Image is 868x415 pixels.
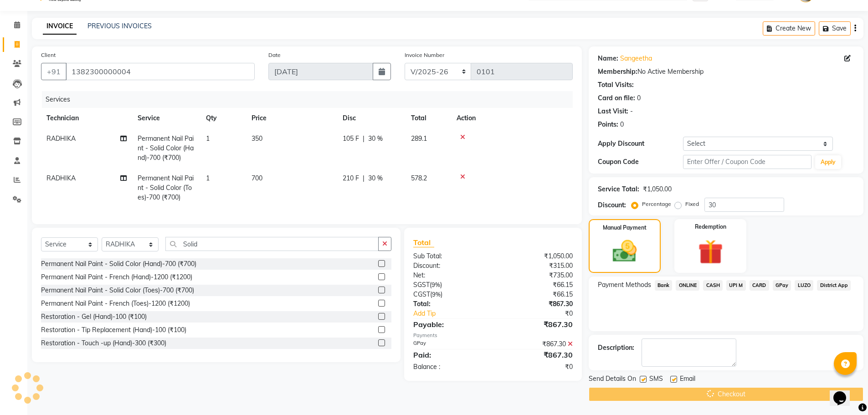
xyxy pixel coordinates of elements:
span: Total [413,238,434,247]
span: 105 F [343,134,359,143]
div: Net: [406,271,493,280]
div: Total Visits: [598,80,634,90]
span: ONLINE [676,280,699,291]
label: Client [41,51,56,59]
div: ₹867.30 [493,339,580,349]
div: Apply Discount [598,139,683,149]
span: 30 % [368,174,383,183]
div: Payments [413,332,572,339]
label: Manual Payment [603,224,647,232]
div: Permanent Nail Paint - Solid Color (Hand)-700 (₹700) [41,259,196,269]
div: ₹0 [493,362,580,372]
div: ₹0 [508,309,580,318]
label: Percentage [642,200,671,208]
button: Apply [815,155,841,169]
th: Qty [200,108,246,128]
div: - [630,107,633,116]
div: 0 [620,120,624,129]
div: Permanent Nail Paint - French (Toes)-1200 (₹1200) [41,299,190,308]
span: Email [680,374,695,385]
th: Total [406,108,451,128]
label: Redemption [695,223,726,231]
span: SMS [649,374,663,385]
div: ₹867.30 [493,349,580,360]
label: Date [268,51,281,59]
div: Membership: [598,67,637,77]
div: ₹1,050.00 [643,184,672,194]
th: Technician [41,108,132,128]
span: CGST [413,290,430,298]
div: Service Total: [598,184,639,194]
span: District App [817,280,851,291]
th: Service [132,108,200,128]
img: _cash.svg [605,237,644,265]
div: Name: [598,54,618,63]
span: Payment Methods [598,280,651,290]
a: Add Tip [406,309,507,318]
th: Disc [337,108,406,128]
div: Payable: [406,319,493,330]
div: Points: [598,120,618,129]
div: Description: [598,343,634,353]
span: CARD [750,280,769,291]
a: PREVIOUS INVOICES [87,22,152,30]
div: ( ) [406,290,493,299]
span: SGST [413,281,430,289]
input: Search by Name/Mobile/Email/Code [66,63,255,80]
div: 0 [637,93,641,103]
div: Discount: [598,200,626,210]
input: Enter Offer / Coupon Code [683,155,812,169]
span: 9% [431,281,440,288]
div: No Active Membership [598,67,854,77]
span: RADHIKA [46,134,76,143]
label: Fixed [685,200,699,208]
div: Last Visit: [598,107,628,116]
th: Price [246,108,337,128]
a: INVOICE [43,18,77,35]
span: Permanent Nail Paint - Solid Color (Toes)-700 (₹700) [138,174,194,201]
div: Services [42,91,580,108]
span: 350 [252,134,262,143]
span: CASH [703,280,723,291]
div: Permanent Nail Paint - French (Hand)-1200 (₹1200) [41,272,192,282]
div: Coupon Code [598,157,683,167]
div: ( ) [406,280,493,290]
div: Paid: [406,349,493,360]
span: GPay [773,280,791,291]
span: 700 [252,174,262,182]
input: Search or Scan [165,237,379,251]
span: UPI M [726,280,746,291]
div: Restoration - Gel (Hand)-100 (₹100) [41,312,147,322]
span: Permanent Nail Paint - Solid Color (Hand)-700 (₹700) [138,134,194,162]
button: +91 [41,63,67,80]
div: ₹867.30 [493,299,580,309]
div: Discount: [406,261,493,271]
div: Permanent Nail Paint - Solid Color (Toes)-700 (₹700) [41,286,194,295]
div: Restoration - Tip Replacement (Hand)-100 (₹100) [41,325,186,335]
label: Invoice Number [405,51,444,59]
span: Send Details On [589,374,636,385]
div: ₹66.15 [493,290,580,299]
div: ₹867.30 [493,319,580,330]
button: Save [819,21,851,36]
div: ₹315.00 [493,261,580,271]
span: | [363,174,365,183]
div: ₹735.00 [493,271,580,280]
span: RADHIKA [46,174,76,182]
span: | [363,134,365,143]
span: 30 % [368,134,383,143]
div: GPay [406,339,493,349]
span: 210 F [343,174,359,183]
span: LUZO [795,280,813,291]
div: ₹1,050.00 [493,251,580,261]
button: Create New [763,21,815,36]
span: 289.1 [411,134,427,143]
span: 1 [206,174,210,182]
div: ₹66.15 [493,280,580,290]
div: Sub Total: [406,251,493,261]
th: Action [451,108,573,128]
img: _gift.svg [690,236,731,267]
iframe: chat widget [830,379,859,406]
div: Restoration - Touch -up (Hand)-300 (₹300) [41,338,166,348]
span: 9% [432,291,441,298]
